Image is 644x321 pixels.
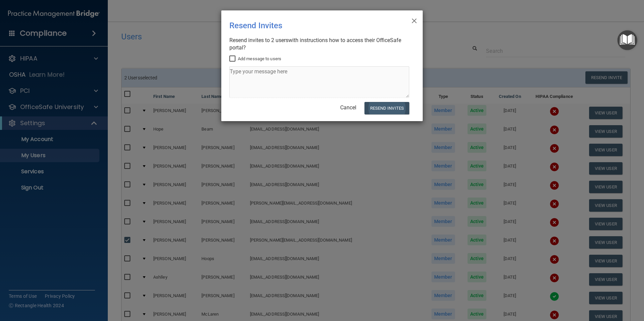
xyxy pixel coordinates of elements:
[364,102,409,114] button: Resend Invites
[229,16,387,35] div: Resend Invites
[286,37,288,43] span: s
[229,56,237,62] input: Add message to users
[229,55,281,63] label: Add message to users
[617,30,637,50] button: Open Resource Center
[411,13,417,27] span: ×
[340,104,356,111] a: Cancel
[229,37,409,51] div: Resend invites to 2 user with instructions how to access their OfficeSafe portal?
